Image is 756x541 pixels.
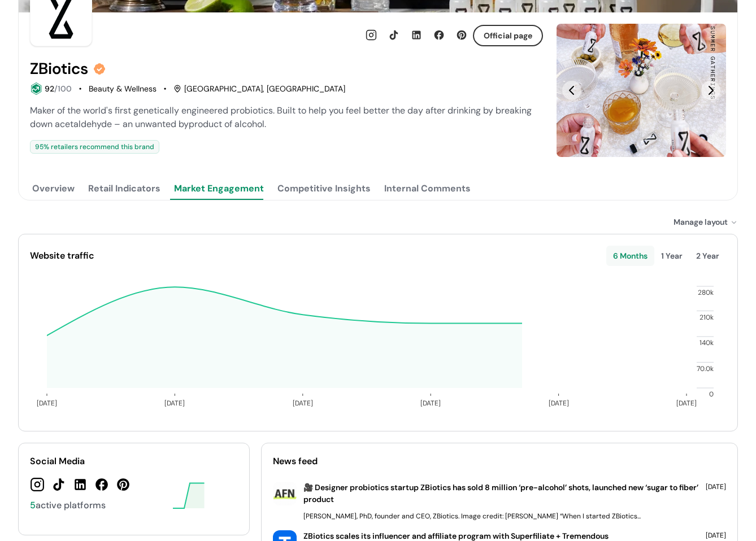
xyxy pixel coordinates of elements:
div: active platforms [30,499,166,512]
div: 6 Months [606,246,654,266]
button: Next Slide [701,81,720,100]
div: Carousel [557,24,726,157]
div: Slide 1 [557,24,726,157]
tspan: [DATE] [549,399,569,408]
text: 70.0k [697,364,714,373]
div: Internal Comments [384,182,471,195]
div: Social Media [30,455,238,468]
text: 210k [699,313,714,322]
div: 2 Year [689,246,726,266]
button: Market Engagement [172,177,266,200]
tspan: [DATE] [676,399,697,408]
tspan: [DATE] [420,399,441,408]
div: News feed [273,455,726,468]
button: Official page [473,25,543,46]
div: [GEOGRAPHIC_DATA], [GEOGRAPHIC_DATA] [173,83,345,95]
span: Maker of the world's first genetically engineered probiotics. Built to help you feel better the d... [30,104,532,130]
div: Website traffic [30,249,606,263]
div: Manage layout [674,216,738,228]
tspan: [DATE] [37,399,57,408]
button: Overview [30,177,77,200]
button: Previous Slide [562,81,581,100]
tspan: [DATE] [164,399,185,408]
div: 1 Year [654,246,689,266]
tspan: [DATE] [293,399,313,408]
text: 0 [709,390,714,399]
span: /100 [54,84,72,94]
h2: ZBiotics [30,60,88,78]
img: Slide 0 [557,24,726,157]
text: 140k [699,338,714,347]
text: 280k [698,288,714,297]
div: Beauty & Wellness [89,83,157,95]
button: Retail Indicators [86,177,163,200]
span: 92 [45,84,54,94]
div: 95 % retailers recommend this brand [30,140,159,154]
span: 5 [30,499,36,511]
button: Competitive Insights [275,177,373,200]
